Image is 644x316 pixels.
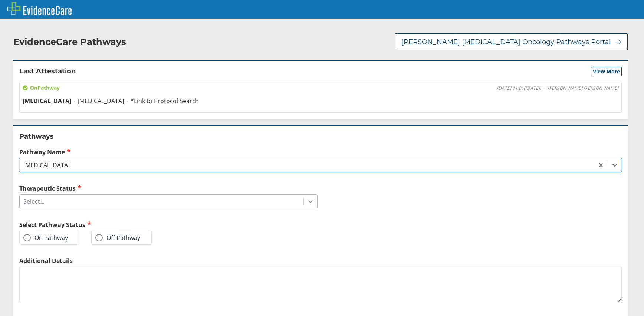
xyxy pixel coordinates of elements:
[19,184,318,192] label: Therapeutic Status
[78,97,124,105] span: [MEDICAL_DATA]
[23,97,71,105] span: [MEDICAL_DATA]
[19,220,318,229] h2: Select Pathway Status
[95,234,140,241] label: Off Pathway
[13,36,126,47] h2: EvidenceCare Pathways
[19,67,76,76] h2: Last Attestation
[591,67,622,76] button: View More
[395,33,628,50] button: [PERSON_NAME] [MEDICAL_DATA] Oncology Pathways Portal
[548,85,618,91] span: [PERSON_NAME] [PERSON_NAME]
[23,161,70,169] div: [MEDICAL_DATA]
[401,37,611,46] span: [PERSON_NAME] [MEDICAL_DATA] Oncology Pathways Portal
[19,132,622,141] h2: Pathways
[23,234,68,241] label: On Pathway
[593,68,620,75] span: View More
[19,148,622,156] label: Pathway Name
[23,197,45,205] div: Select...
[131,97,199,105] span: *Link to Protocol Search
[7,2,72,15] img: EvidenceCare
[23,84,60,92] span: On Pathway
[19,257,622,265] label: Additional Details
[497,85,541,91] span: [DATE] 11:01 ( [DATE] )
